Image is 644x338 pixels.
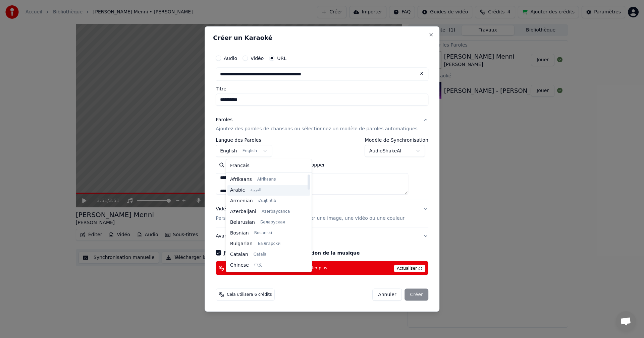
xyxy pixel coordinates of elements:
[230,230,249,236] span: Bosnian
[250,188,261,193] span: العربية
[230,262,249,269] span: Chinese
[230,208,256,215] span: Azerbaijani
[230,198,253,204] span: Armenian
[257,177,276,182] span: Afrikaans
[230,251,248,258] span: Catalan
[258,241,280,247] span: Български
[262,209,290,214] span: Azərbaycanca
[230,219,255,226] span: Belarusian
[260,220,285,225] span: Беларуская
[254,263,262,268] span: 中文
[230,187,245,194] span: Arabic
[230,241,253,247] span: Bulgarian
[254,230,272,236] span: Bosanski
[258,198,276,204] span: Հայերեն
[230,162,250,169] span: Français
[230,176,252,183] span: Afrikaans
[254,252,266,257] span: Català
